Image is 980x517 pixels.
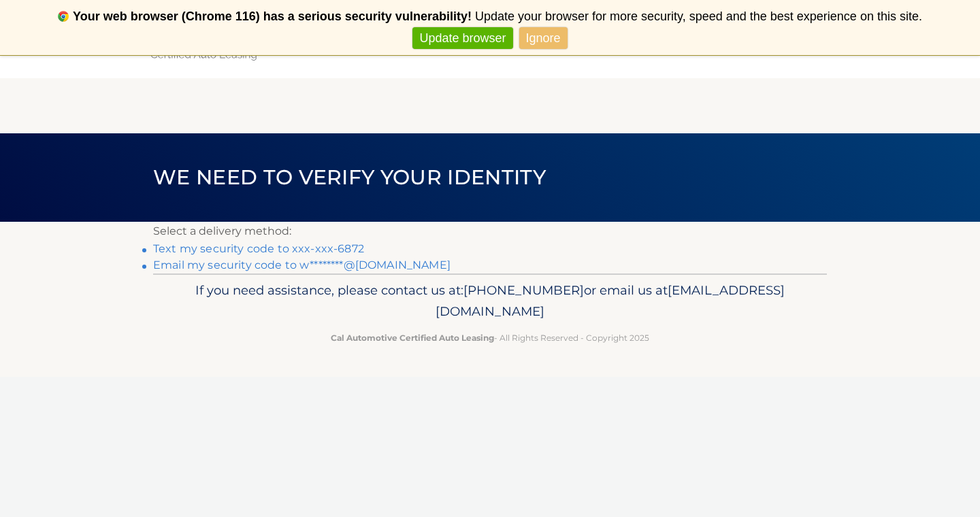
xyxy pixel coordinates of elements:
span: [PHONE_NUMBER] [463,282,584,298]
p: - All Rights Reserved - Copyright 2025 [162,331,818,345]
span: Update your browser for more security, speed and the best experience on this site. [475,10,922,23]
a: Ignore [519,27,568,50]
p: Select a delivery method: [153,222,827,241]
p: If you need assistance, please contact us at: or email us at [162,280,818,323]
a: Email my security code to w********@[DOMAIN_NAME] [153,258,451,271]
a: Text my security code to xxx-xxx-6872 [153,242,364,255]
strong: Cal Automotive Certified Auto Leasing [331,333,494,343]
a: Update browser [412,27,512,50]
span: We need to verify your identity [153,165,546,190]
b: Your web browser (Chrome 116) has a serious security vulnerability! [73,10,472,23]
